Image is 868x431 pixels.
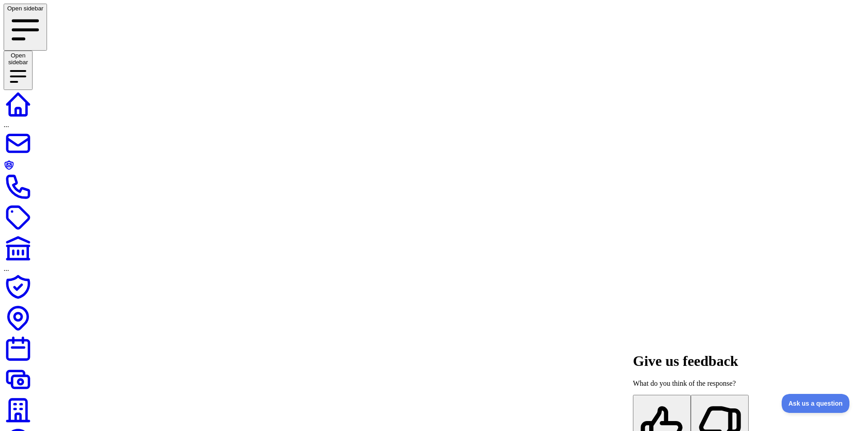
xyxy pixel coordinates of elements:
button: Open sidebar [4,4,47,51]
div: ... [4,121,33,129]
div: ... [4,265,33,273]
span: Open sidebar [7,5,43,12]
p: What do you think of the response? [633,379,749,388]
span: Open sidebar [8,52,28,66]
iframe: Toggle Customer Support [782,394,850,413]
button: Open sidebar [4,51,33,90]
h1: Give us feedback [633,353,749,369]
